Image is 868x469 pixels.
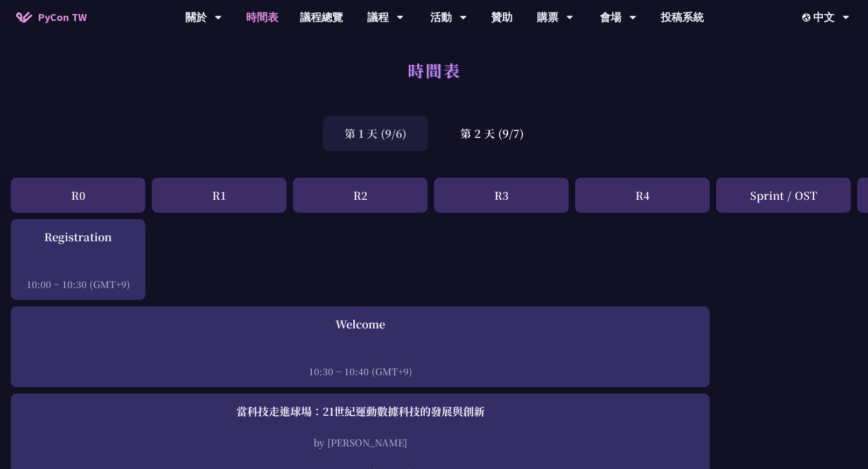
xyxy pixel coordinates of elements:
div: 10:30 ~ 10:40 (GMT+9) [16,365,704,378]
div: 第 2 天 (9/7) [439,116,545,151]
div: Sprint / OST [716,178,851,213]
img: Locale Icon [802,13,813,22]
span: PyCon TW [38,9,87,25]
div: R0 [11,178,145,213]
div: R2 [293,178,428,213]
div: 當科技走進球場：21世紀運動數據科技的發展與創新 [16,403,704,419]
div: by [PERSON_NAME] [16,436,704,449]
img: Home icon of PyCon TW 2025 [16,12,32,23]
div: R4 [575,178,710,213]
div: R3 [434,178,569,213]
div: Registration [16,229,140,245]
div: 第 1 天 (9/6) [323,116,428,151]
a: PyCon TW [5,4,97,31]
h1: 時間表 [408,54,461,86]
div: 10:00 ~ 10:30 (GMT+9) [16,277,140,291]
div: Welcome [16,316,704,332]
div: R1 [152,178,286,213]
